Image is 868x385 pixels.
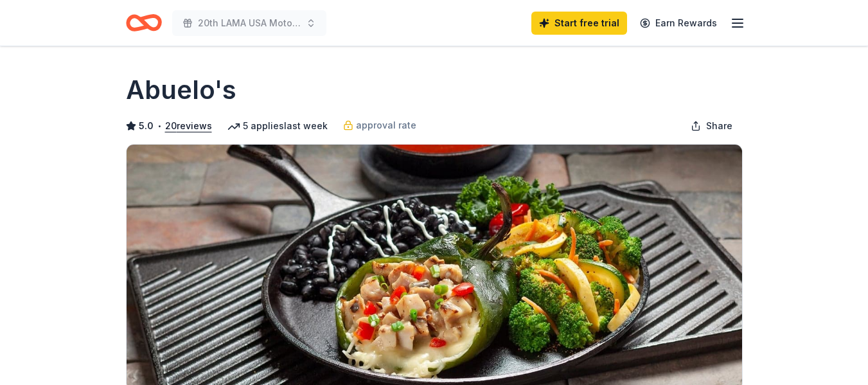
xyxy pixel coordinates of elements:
[343,118,416,133] a: approval rate
[139,118,154,134] span: 5.0
[165,118,212,134] button: 20reviews
[172,10,326,36] button: 20th LAMA USA Motor Touring Rally
[531,12,627,35] a: Start free trial
[680,113,743,139] button: Share
[126,8,162,38] a: Home
[356,118,416,133] span: approval rate
[632,12,725,35] a: Earn Rewards
[706,118,732,134] span: Share
[157,121,161,131] span: •
[126,72,236,108] h1: Abuelo's
[227,118,328,134] div: 5 applies last week
[198,15,301,31] span: 20th LAMA USA Motor Touring Rally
